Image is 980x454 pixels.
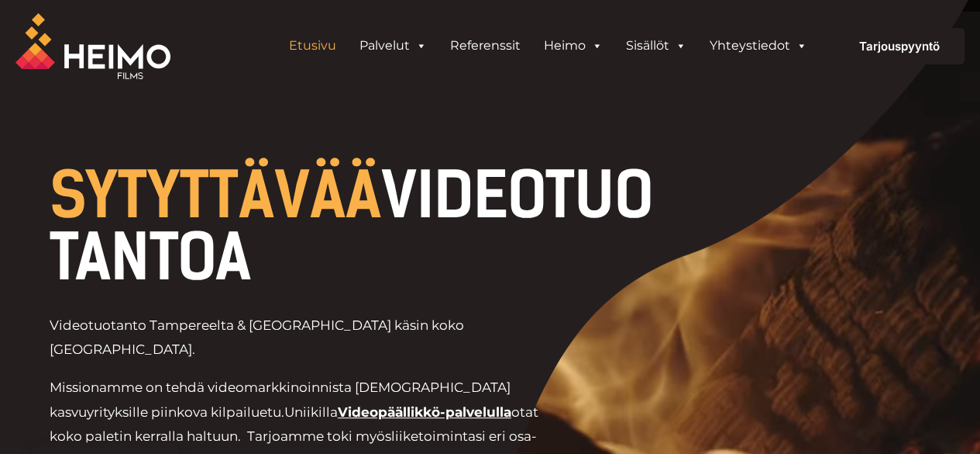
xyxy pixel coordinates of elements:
span: Uniikilla [284,404,338,420]
a: Heimo [532,30,614,61]
p: Videotuotanto Tampereelta & [GEOGRAPHIC_DATA] käsin koko [GEOGRAPHIC_DATA]. [50,314,569,362]
span: SYTYTTÄVÄÄ [50,158,381,233]
a: Etusivu [277,30,348,61]
aside: Header Widget 1 [270,30,827,61]
a: Palvelut [348,30,438,61]
a: Tarjouspyyntö [834,28,965,64]
a: Sisällöt [614,30,698,61]
a: Yhteystiedot [698,30,819,61]
h1: VIDEOTUOTANTOA [50,165,674,289]
img: Heimo Filmsin logo [15,13,170,79]
a: Videopäällikkö-palvelulla [338,404,511,420]
a: Referenssit [438,30,532,61]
